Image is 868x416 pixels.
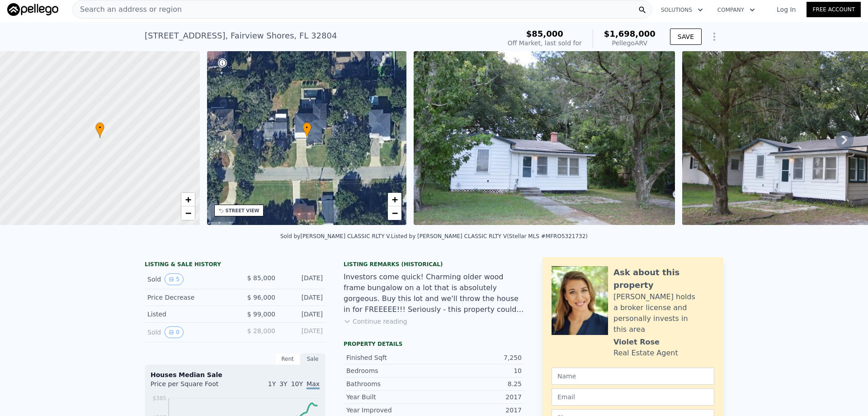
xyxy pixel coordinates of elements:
[552,368,714,385] input: Name
[95,122,104,138] div: •
[247,327,275,335] span: $ 28,000
[247,294,275,301] span: $ 96,000
[392,194,398,205] span: +
[185,207,191,219] span: −
[283,273,323,285] div: [DATE]
[807,2,861,17] a: Free Account
[247,274,275,282] span: $ 85,000
[302,124,311,132] span: •
[147,293,228,302] div: Price Decrease
[283,310,323,319] div: [DATE]
[145,261,325,270] div: LISTING & SALE HISTORY
[346,379,434,388] div: Bathrooms
[388,206,401,220] a: Zoom out
[145,29,337,42] div: [STREET_ADDRESS] , Fairview Shores , FL 32804
[226,207,259,214] div: STREET VIEW
[279,380,287,387] span: 3Y
[613,292,714,335] div: [PERSON_NAME] holds a broker license and personally invests in this area
[185,194,191,205] span: +
[654,2,710,18] button: Solutions
[344,261,524,268] div: Listing Remarks (Historical)
[283,326,323,338] div: [DATE]
[508,38,582,48] div: Off Market, last sold for
[766,5,807,14] a: Log In
[434,379,522,388] div: 8.25
[147,273,228,285] div: Sold
[300,353,325,365] div: Sale
[344,317,407,326] button: Continue reading
[344,272,524,315] div: Investors come quick! Charming older wood frame bungalow on a lot that is absolutely gorgeous. Bu...
[604,38,656,48] div: Pellego ARV
[165,273,184,285] button: View historical data
[670,29,702,45] button: SAVE
[434,366,522,375] div: 10
[95,124,104,132] span: •
[280,233,391,239] div: Sold by [PERSON_NAME] CLASSIC RLTY V .
[613,348,678,359] div: Real Estate Agent
[151,370,320,379] div: Houses Median Sale
[147,310,228,319] div: Listed
[147,326,228,338] div: Sold
[346,353,434,362] div: Finished Sqft
[434,406,522,415] div: 2017
[391,233,588,239] div: Listed by [PERSON_NAME] CLASSIC RLTY V (Stellar MLS #MFRO5321732)
[307,380,320,389] span: Max
[302,122,311,138] div: •
[151,379,235,394] div: Price per Square Foot
[73,4,182,15] span: Search an address or region
[275,353,300,365] div: Rent
[705,28,723,46] button: Show Options
[552,388,714,406] input: Email
[434,392,522,402] div: 2017
[247,311,275,318] span: $ 99,000
[346,406,434,415] div: Year Improved
[613,337,660,348] div: Violet Rose
[710,2,762,18] button: Company
[181,193,195,206] a: Zoom in
[388,193,401,206] a: Zoom in
[613,266,714,292] div: Ask about this property
[346,392,434,402] div: Year Built
[526,29,563,38] span: $85,000
[346,366,434,375] div: Bedrooms
[344,340,524,348] div: Property details
[152,395,166,402] tspan: $385
[165,326,184,338] button: View historical data
[181,206,195,220] a: Zoom out
[7,3,58,16] img: Pellego
[268,380,276,387] span: 1Y
[434,353,522,362] div: 7,250
[604,29,656,38] span: $1,698,000
[392,207,398,219] span: −
[414,51,675,225] img: Sale: 46528997 Parcel: 48147589
[283,293,323,302] div: [DATE]
[291,380,303,387] span: 10Y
